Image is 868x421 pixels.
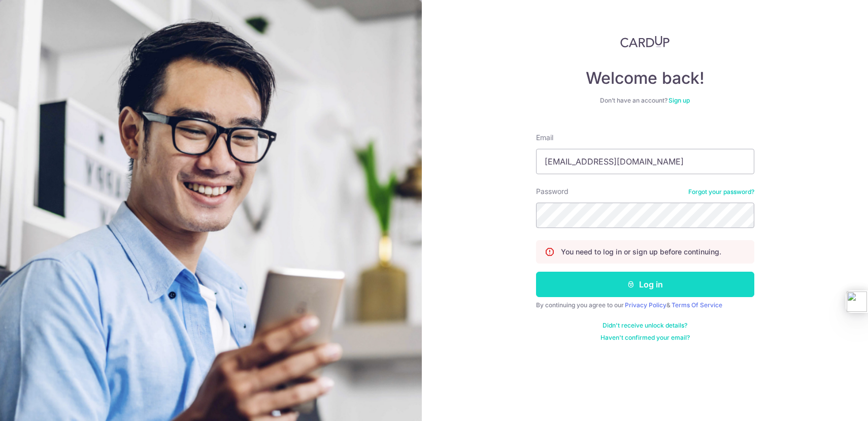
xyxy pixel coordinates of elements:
[561,247,721,257] p: You need to log in or sign up before continuing.
[536,301,754,309] div: By continuing you agree to our &
[536,272,754,297] button: Log in
[620,36,670,48] img: CardUp Logo
[600,334,690,342] a: Haven't confirmed your email?
[536,68,754,88] h4: Welcome back!
[669,96,690,104] a: Sign up
[536,133,553,143] label: Email
[536,96,754,105] div: Don’t have an account?
[625,301,666,309] a: Privacy Policy
[672,301,722,309] a: Terms Of Service
[536,186,569,197] label: Password
[688,188,754,196] a: Forgot your password?
[603,321,687,330] a: Didn't receive unlock details?
[536,149,754,174] input: Enter your Email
